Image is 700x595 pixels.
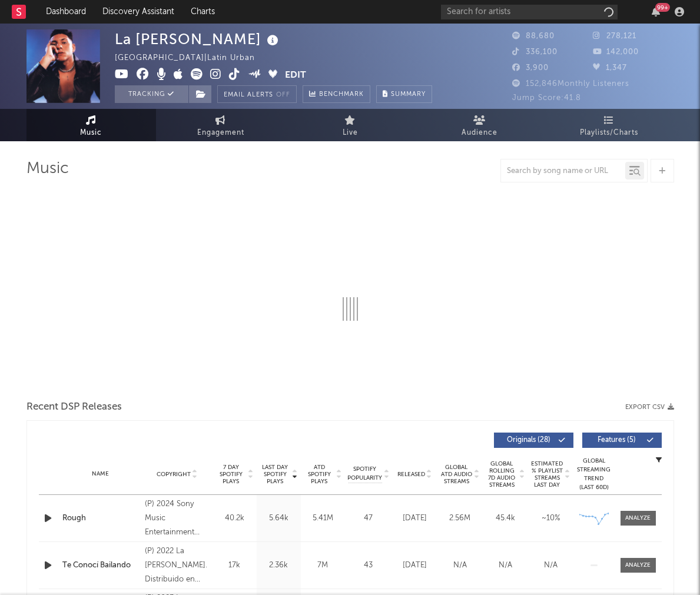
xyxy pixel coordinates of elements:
span: Music [80,126,102,140]
div: ~ 10 % [531,513,570,524]
span: Benchmark [319,88,364,102]
div: [GEOGRAPHIC_DATA] | Latin Urban [115,51,268,65]
span: Global Rolling 7D Audio Streams [486,460,518,488]
span: Originals ( 28 ) [502,437,556,444]
span: 3,900 [512,64,549,72]
div: La [PERSON_NAME] [115,29,281,49]
span: Estimated % Playlist Streams Last Day [531,460,563,488]
div: N/A [440,560,480,571]
input: Search for artists [441,5,618,19]
span: Released [397,471,425,478]
span: Audience [462,126,497,140]
div: 17k [215,560,254,571]
em: Off [276,92,290,98]
div: 40.2k [215,513,254,524]
span: Live [343,126,358,140]
button: Edit [285,68,306,83]
span: Recent DSP Releases [26,400,122,414]
a: Playlists/Charts [545,109,674,141]
span: 142,000 [593,48,639,56]
div: 5.64k [260,513,298,524]
div: 47 [348,513,389,524]
div: N/A [486,560,525,571]
button: Originals(28) [494,433,573,448]
span: Global ATD Audio Streams [440,464,473,485]
span: Engagement [197,126,244,140]
input: Search by song name or URL [501,167,625,176]
div: (P) 2024 Sony Music Entertainment Brasil ltda. | [PERSON_NAME] & Cia. [145,497,209,540]
button: Features(5) [582,433,662,448]
a: Te Conocí Bailando [62,560,140,571]
span: Playlists/Charts [580,126,638,140]
div: 45.4k [486,513,525,524]
span: Copyright [157,471,191,478]
div: 99 + [655,3,670,12]
a: Audience [415,109,545,141]
span: Jump Score: 41.8 [512,94,581,102]
div: 7M [304,560,342,571]
span: 7 Day Spotify Plays [215,464,247,485]
div: 2.36k [260,560,298,571]
a: Benchmark [303,85,370,103]
span: Summary [391,91,426,98]
button: Email AlertsOff [217,85,297,103]
a: Rough [62,513,140,524]
span: 152,846 Monthly Listeners [512,80,629,88]
button: Tracking [115,85,188,103]
span: Features ( 5 ) [590,437,644,444]
span: Last Day Spotify Plays [260,464,291,485]
div: N/A [531,560,570,571]
a: Engagement [156,109,286,141]
div: 43 [348,560,389,571]
a: Live [286,109,415,141]
div: 5.41M [304,513,342,524]
div: 2.56M [440,513,480,524]
span: 336,100 [512,48,558,56]
a: Music [26,109,156,141]
span: 1,347 [593,64,627,72]
button: 99+ [652,7,660,16]
div: (P) 2022 La [PERSON_NAME]. Distribuido en Exclusiva por Sony Music Entertainment España, S.L. [145,544,209,587]
button: Summary [376,85,432,103]
div: [DATE] [395,513,434,524]
span: ATD Spotify Plays [304,464,335,485]
button: Export CSV [625,404,674,411]
div: Name [62,470,140,478]
div: Global Streaming Trend (Last 60D) [576,457,612,492]
div: [DATE] [395,560,434,571]
span: 88,680 [512,32,555,40]
span: Spotify Popularity [347,465,382,483]
span: 278,121 [593,32,636,40]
